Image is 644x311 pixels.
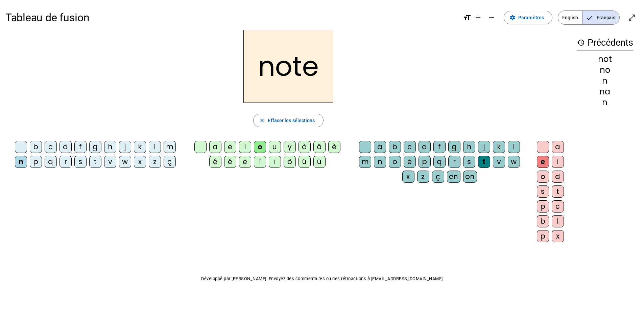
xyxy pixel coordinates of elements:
div: x [402,171,414,183]
div: e [537,156,549,168]
div: p [537,200,549,213]
button: Augmenter la taille de la police [471,11,485,24]
mat-icon: format_size [463,14,471,22]
div: p [30,156,42,168]
div: s [74,156,87,168]
mat-icon: add [474,14,482,22]
div: j [478,141,490,153]
div: n [374,156,386,168]
div: na [577,88,633,96]
div: o [537,171,549,183]
div: é [209,156,221,168]
div: a [374,141,386,153]
div: w [508,156,520,168]
div: q [433,156,446,168]
div: x [552,230,564,242]
mat-button-toggle-group: Language selection [558,10,620,25]
div: h [463,141,475,153]
div: é [404,156,416,168]
span: English [558,11,582,24]
div: m [164,141,176,153]
div: y [284,141,296,153]
div: q [45,156,57,168]
div: c [404,141,416,153]
div: d [552,171,564,183]
div: b [537,215,549,227]
div: n [15,156,27,168]
div: h [104,141,116,153]
div: en [447,171,460,183]
div: a [552,141,564,153]
button: Paramètres [504,11,552,24]
div: î [254,156,266,168]
div: on [463,171,477,183]
div: g [89,141,101,153]
div: o [389,156,401,168]
div: g [448,141,460,153]
div: b [30,141,42,153]
div: k [493,141,505,153]
div: s [537,185,549,198]
div: k [134,141,146,153]
h3: Précédents [577,35,633,50]
div: no [577,66,633,74]
div: ï [269,156,281,168]
div: p [419,156,431,168]
span: Paramètres [518,14,544,22]
div: n [577,98,633,107]
div: l [149,141,161,153]
div: i [239,141,251,153]
div: z [417,171,429,183]
mat-icon: history [577,39,585,47]
div: ç [164,156,176,168]
div: r [448,156,460,168]
div: j [119,141,131,153]
div: e [224,141,236,153]
span: Français [582,11,619,24]
h2: note [243,30,333,103]
div: c [552,200,564,213]
div: v [493,156,505,168]
div: a [209,141,221,153]
div: t [552,185,564,198]
div: ô [284,156,296,168]
div: r [59,156,72,168]
p: Développé par [PERSON_NAME]. Envoyez des commentaires ou des rétroactions à [EMAIL_ADDRESS][DOMAI... [5,275,639,283]
div: l [508,141,520,153]
div: u [269,141,281,153]
button: Effacer les sélections [253,114,323,127]
div: n [577,77,633,85]
div: è [328,141,340,153]
div: not [577,55,633,63]
div: f [433,141,446,153]
mat-icon: remove [487,14,496,22]
h1: Tableau de fusion [5,7,458,28]
div: t [89,156,101,168]
div: d [59,141,72,153]
div: û [299,156,311,168]
div: v [104,156,116,168]
div: ë [239,156,251,168]
div: x [134,156,146,168]
div: m [359,156,371,168]
mat-icon: settings [509,15,516,21]
div: â [313,141,326,153]
div: t [478,156,490,168]
div: i [552,156,564,168]
div: s [463,156,475,168]
div: c [45,141,57,153]
mat-icon: close [259,117,265,124]
div: w [119,156,131,168]
div: ü [313,156,326,168]
div: ç [432,171,444,183]
div: b [389,141,401,153]
div: à [299,141,311,153]
div: d [419,141,431,153]
span: Effacer les sélections [268,116,315,125]
div: p [537,230,549,242]
mat-icon: open_in_full [628,14,636,22]
div: ê [224,156,236,168]
div: l [552,215,564,227]
button: Diminuer la taille de la police [485,11,498,24]
div: z [149,156,161,168]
